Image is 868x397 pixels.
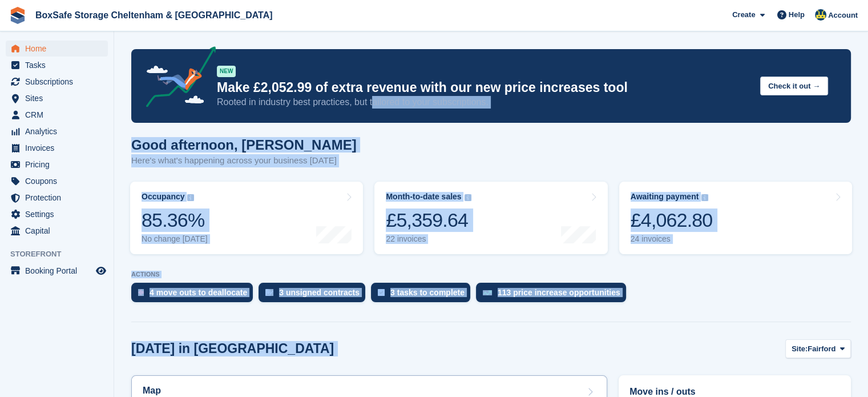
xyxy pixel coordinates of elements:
[25,157,94,173] span: Pricing
[10,248,114,260] span: Storefront
[386,192,461,202] div: Month-to-date sales
[131,154,357,167] p: Here's what's happening across your business [DATE]
[808,343,835,355] span: Fairford
[25,223,94,239] span: Capital
[6,107,108,123] a: menu
[142,208,208,232] div: 85.36%
[150,288,247,297] div: 4 move outs to deallocate
[131,341,334,356] h2: [DATE] in [GEOGRAPHIC_DATA]
[789,9,805,21] span: Help
[25,173,94,189] span: Coupons
[217,96,751,109] p: Rooted in industry best practices, but tailored to your subscriptions.
[131,137,357,153] h1: Good afternoon, [PERSON_NAME]
[131,271,851,278] p: ACTIONS
[259,283,371,308] a: 3 unsigned contracts
[760,77,828,95] button: Check it out →
[828,10,858,21] span: Account
[25,190,94,206] span: Protection
[143,386,161,396] h2: Map
[131,283,259,308] a: 4 move outs to deallocate
[94,264,108,278] a: Preview store
[9,7,26,24] img: stora-icon-8386f47178a22dfd0bd8f6a31ec36ba5ce8667c1dd55bd0f319d3a0aa187defe.svg
[6,140,108,156] a: menu
[217,79,751,96] p: Make £2,052.99 of extra revenue with our new price increases tool
[483,290,492,295] img: price_increase_opportunities-93ffe204e8149a01c8c9dc8f82e8f89637d9d84a8eef4429ea346261dce0b2c0.svg
[619,182,852,254] a: Awaiting payment £4,062.80 24 invoices
[25,41,94,57] span: Home
[815,9,826,21] img: Kim Virabi
[138,289,144,296] img: move_outs_to_deallocate_icon-f764333ba52eb49d3ac5e1228854f67142a1ed5810a6f6cc68b1a99e826820c5.svg
[386,234,471,244] div: 22 invoices
[6,41,108,57] a: menu
[785,339,851,358] button: Site: Fairford
[792,343,808,355] span: Site:
[25,206,94,222] span: Settings
[390,288,465,297] div: 3 tasks to complete
[6,263,108,279] a: menu
[6,206,108,222] a: menu
[279,288,360,297] div: 3 unsigned contracts
[6,57,108,73] a: menu
[378,289,385,296] img: task-75834270c22a3079a89374b754ae025e5fb1db73e45f91037f5363f120a921f8.svg
[6,223,108,239] a: menu
[6,90,108,106] a: menu
[25,57,94,73] span: Tasks
[142,234,208,244] div: No change [DATE]
[631,208,713,232] div: £4,062.80
[6,123,108,139] a: menu
[25,90,94,106] span: Sites
[6,173,108,189] a: menu
[25,263,94,279] span: Booking Portal
[386,208,471,232] div: £5,359.64
[25,140,94,156] span: Invoices
[31,6,277,25] a: BoxSafe Storage Cheltenham & [GEOGRAPHIC_DATA]
[6,157,108,173] a: menu
[6,190,108,206] a: menu
[25,74,94,90] span: Subscriptions
[465,194,471,201] img: icon-info-grey-7440780725fd019a000dd9b08b2336e03edf1995a4989e88bcd33f0948082b44.svg
[732,9,755,21] span: Create
[631,234,713,244] div: 24 invoices
[187,194,194,201] img: icon-info-grey-7440780725fd019a000dd9b08b2336e03edf1995a4989e88bcd33f0948082b44.svg
[25,107,94,123] span: CRM
[374,182,607,254] a: Month-to-date sales £5,359.64 22 invoices
[142,192,184,202] div: Occupancy
[6,74,108,90] a: menu
[130,182,363,254] a: Occupancy 85.36% No change [DATE]
[25,123,94,139] span: Analytics
[631,192,699,202] div: Awaiting payment
[217,66,236,77] div: NEW
[265,289,273,296] img: contract_signature_icon-13c848040528278c33f63329250d36e43548de30e8caae1d1a13099fd9432cc5.svg
[701,194,708,201] img: icon-info-grey-7440780725fd019a000dd9b08b2336e03edf1995a4989e88bcd33f0948082b44.svg
[476,283,632,308] a: 113 price increase opportunities
[136,46,216,111] img: price-adjustments-announcement-icon-8257ccfd72463d97f412b2fc003d46551f7dbcb40ab6d574587a9cd5c0d94...
[371,283,476,308] a: 3 tasks to complete
[498,288,620,297] div: 113 price increase opportunities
